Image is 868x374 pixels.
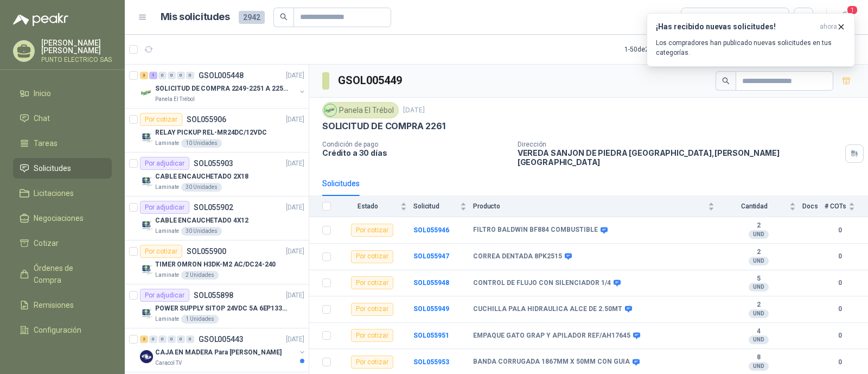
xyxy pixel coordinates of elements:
a: SOL055949 [413,305,449,313]
b: EMPAQUE GATO GRAP Y APILADOR REF/AH17645 [473,332,630,340]
div: UND [749,257,769,265]
div: 30 Unidades [181,227,222,236]
p: [DATE] [286,202,304,213]
span: Configuración [34,324,81,336]
b: 0 [825,225,855,236]
p: POWER SUPPLY SITOP 24VDC 5A 6EP13333BA10 [155,303,290,314]
p: Laminate [155,139,179,148]
span: Solicitud [413,202,458,210]
th: Docs [802,196,825,217]
p: Laminate [155,227,179,236]
div: Por cotizar [351,356,393,369]
b: 5 [721,275,796,283]
div: Por cotizar [351,276,393,289]
p: VEREDA SANJON DE PIEDRA [GEOGRAPHIC_DATA] , [PERSON_NAME][GEOGRAPHIC_DATA] [518,148,841,167]
div: UND [749,309,769,318]
img: Company Logo [140,86,153,99]
span: Solicitudes [34,162,71,174]
div: Todas [688,11,711,23]
th: Estado [337,196,413,217]
div: 0 [158,72,167,79]
img: Company Logo [140,306,153,319]
p: GSOL005448 [199,72,244,79]
div: Por adjudicar [140,289,189,302]
h1: Mis solicitudes [161,9,230,25]
b: 0 [825,251,855,262]
p: CAJA EN MADERA Para [PERSON_NAME] [155,347,282,358]
a: Por cotizarSOL055900[DATE] Company LogoTIMER OMRON H3DK-M2 AC/DC24-240Laminate2 Unidades [125,240,309,284]
a: Órdenes de Compra [13,258,112,290]
span: ahora [820,22,837,31]
a: Cotizar [13,233,112,253]
p: RELAY PICKUP REL-MR24DC/12VDC [155,128,267,138]
p: [DATE] [286,290,304,301]
div: Por cotizar [140,245,182,258]
p: Panela El Trébol [155,95,195,104]
th: # COTs [825,196,868,217]
p: [DATE] [286,159,304,169]
span: Cantidad [721,202,787,210]
b: 8 [721,353,796,362]
b: 0 [825,357,855,367]
p: [DATE] [403,105,425,116]
span: 1 [846,5,858,15]
b: FILTRO BALDWIN BF884 COMBUSTIBLE [473,226,598,234]
p: SOLICITUD DE COMPRA 2249-2251 A 2256-2258 Y 2262 [155,84,290,94]
a: Por cotizarSOL055906[DATE] Company LogoRELAY PICKUP REL-MR24DC/12VDCLaminate10 Unidades [125,109,309,153]
a: SOL055947 [413,252,449,260]
p: [DATE] [286,334,304,345]
div: Por cotizar [351,329,393,342]
div: 0 [168,72,176,79]
a: Manuales y ayuda [13,345,112,365]
div: 30 Unidades [181,183,222,192]
div: 2 [140,335,148,343]
span: search [722,77,730,85]
b: 0 [825,278,855,288]
h3: ¡Has recibido nuevas solicitudes! [656,22,815,31]
div: 1 Unidades [181,315,219,324]
p: Crédito a 30 días [322,148,509,157]
a: Por adjudicarSOL055898[DATE] Company LogoPOWER SUPPLY SITOP 24VDC 5A 6EP13333BA10Laminate1 Unidades [125,284,309,328]
p: Laminate [155,315,179,324]
div: 10 Unidades [181,139,222,148]
h3: GSOL005449 [338,72,404,89]
a: Tareas [13,133,112,154]
th: Producto [473,196,721,217]
div: 0 [158,335,167,343]
img: Company Logo [324,104,336,116]
p: Caracol TV [155,359,182,367]
p: SOL055906 [187,116,226,123]
div: Por adjudicar [140,201,189,214]
a: SOL055951 [413,332,449,339]
p: SOL055902 [194,204,233,211]
div: Solicitudes [322,178,360,189]
b: 0 [825,304,855,314]
div: 3 [140,72,148,79]
div: 0 [149,335,157,343]
p: Laminate [155,183,179,192]
p: PUNTO ELECTRICO SAS [41,56,112,63]
p: [DATE] [286,71,304,81]
div: Por cotizar [351,303,393,316]
div: 2 Unidades [181,271,219,280]
th: Cantidad [721,196,802,217]
button: 1 [835,8,855,27]
a: 2 0 0 0 0 0 GSOL005443[DATE] Company LogoCAJA EN MADERA Para [PERSON_NAME]Caracol TV [140,333,307,367]
a: SOL055948 [413,279,449,287]
b: SOL055953 [413,358,449,366]
b: 0 [825,331,855,341]
b: CORREA DENTADA 8PK2515 [473,252,562,261]
span: Órdenes de Compra [34,262,101,286]
span: 2942 [239,11,265,24]
span: # COTs [825,202,846,210]
b: 2 [721,248,796,257]
b: CONTROL DE FLUJO CON SILENCIADOR 1/4 [473,279,611,288]
a: SOL055946 [413,226,449,234]
div: UND [749,335,769,344]
a: Remisiones [13,295,112,315]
